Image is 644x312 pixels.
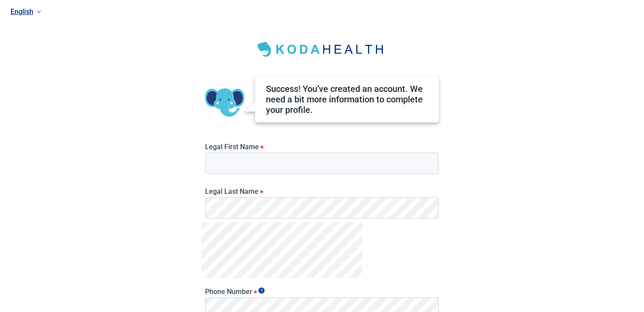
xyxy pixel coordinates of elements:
[205,143,439,151] label: Legal First Name
[266,84,428,115] div: Success! You’ve created an account. We need a bit more information to complete your profile.
[205,187,439,196] label: Legal Last Name
[252,39,392,60] img: Koda Health
[258,287,265,294] span: Show tooltip
[37,10,41,14] span: down
[7,4,633,19] a: Current language: English
[205,287,439,296] label: Phone Number
[205,83,244,123] img: Koda Elephant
